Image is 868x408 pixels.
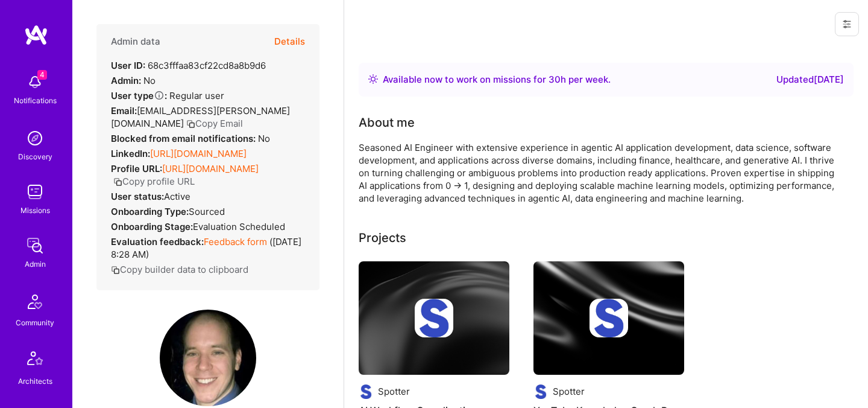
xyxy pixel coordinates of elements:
span: Active [164,191,190,202]
img: cover [533,261,684,375]
strong: User status: [111,191,164,202]
strong: User ID: [111,60,145,71]
strong: Profile URL: [111,163,162,174]
img: Company logo [590,299,628,337]
div: Discovery [18,150,52,163]
img: admin teamwork [23,234,47,258]
strong: Blocked from email notifications: [111,133,258,144]
i: icon Copy [113,177,122,186]
button: Details [274,24,305,59]
div: Missions [20,204,50,217]
img: Architects [20,346,49,375]
img: discovery [23,126,47,150]
div: 68c3fffaa83cf22cd8a8b9d6 [111,59,266,72]
h4: Admin data [111,36,160,47]
strong: Admin: [111,75,141,86]
div: Updated [DATE] [776,72,844,87]
strong: Email: [111,105,137,116]
img: User Avatar [160,310,256,406]
div: No [111,74,156,87]
a: Feedback form [204,236,267,247]
span: 4 [37,70,47,80]
a: [URL][DOMAIN_NAME] [162,163,259,174]
span: sourced [189,206,225,217]
img: Community [20,287,49,316]
img: Company logo [533,384,548,399]
div: Admin [25,258,46,270]
div: Regular user [111,89,224,102]
i: Help [154,90,165,101]
div: Architects [18,375,52,387]
div: Projects [359,229,406,247]
a: [URL][DOMAIN_NAME] [150,148,247,159]
div: Spotter [553,385,585,398]
img: cover [359,261,509,375]
button: Copy Email [186,117,243,130]
img: Company logo [359,384,373,399]
img: Company logo [415,299,453,337]
div: ( [DATE] 8:28 AM ) [111,235,305,261]
span: [EMAIL_ADDRESS][PERSON_NAME][DOMAIN_NAME] [111,105,290,129]
strong: Onboarding Stage: [111,221,193,232]
i: icon Copy [111,266,120,275]
strong: LinkedIn: [111,148,150,159]
img: Availability [368,74,378,84]
img: teamwork [23,180,47,204]
img: bell [23,70,47,94]
div: Seasoned AI Engineer with extensive experience in agentic AI application development, data scienc... [359,141,841,205]
div: Available now to work on missions for h per week . [383,72,611,87]
div: No [111,132,270,145]
span: 30 [549,74,561,85]
div: About me [359,113,415,132]
div: Notifications [14,94,57,107]
div: Community [16,316,54,329]
button: Copy builder data to clipboard [111,263,248,276]
button: Copy profile URL [113,175,195,188]
strong: User type : [111,90,167,101]
i: icon Copy [186,120,195,129]
strong: Evaluation feedback: [111,236,204,247]
span: Evaluation Scheduled [193,221,285,232]
strong: Onboarding Type: [111,206,189,217]
img: logo [24,24,48,46]
div: Spotter [378,385,410,398]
